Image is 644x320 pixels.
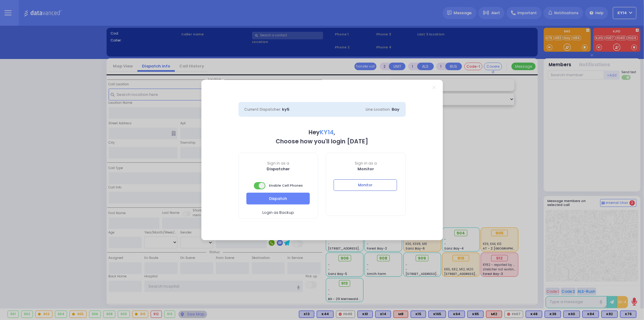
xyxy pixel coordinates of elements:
[282,106,290,112] span: ky5
[309,128,335,136] b: Hey ,
[246,193,310,204] button: Dispatch
[366,107,391,112] span: Line Location:
[245,107,281,112] span: Current Dispatcher:
[432,86,436,89] a: Close
[326,161,405,166] span: Sign in as a
[392,106,400,112] span: Bay
[254,181,303,190] span: Enable Cell Phones
[239,161,318,166] span: Sign in as a
[262,210,294,216] span: Login as Backup
[357,166,374,172] b: Monitor
[276,137,368,145] b: Choose how you'll login [DATE]
[320,128,334,136] span: KY14
[334,179,397,191] button: Monitor
[267,166,290,172] b: Dispatcher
